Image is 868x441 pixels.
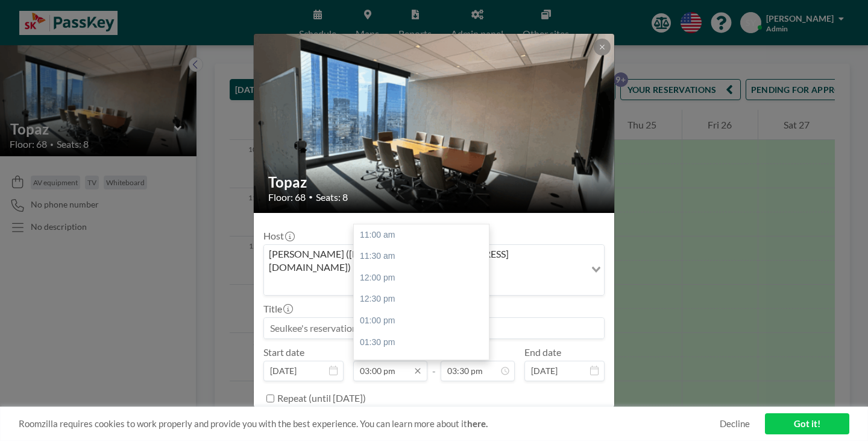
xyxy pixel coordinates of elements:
div: 02:00 pm [354,353,495,375]
input: Seulkee's reservation [264,318,604,338]
div: 01:00 pm [354,310,495,332]
span: [PERSON_NAME] ([DOMAIN_NAME][EMAIL_ADDRESS][DOMAIN_NAME]) [266,247,583,274]
a: here. [467,418,488,429]
span: Floor: 68 [268,191,306,203]
img: 537.gif [254,21,615,226]
label: Host [263,230,294,242]
a: Got it! [765,413,849,434]
span: Seats: 8 [316,191,348,203]
div: 12:30 pm [354,288,495,310]
div: 11:00 am [354,224,495,246]
label: Repeat (until [DATE]) [277,392,366,404]
span: - [432,351,436,377]
div: 12:00 pm [354,267,495,289]
div: Search for option [264,245,604,295]
label: Title [263,303,292,315]
label: End date [524,346,561,358]
label: Start date [263,346,304,358]
input: Search for option [265,277,584,293]
span: Roomzilla requires cookies to work properly and provide you with the best experience. You can lea... [19,418,720,430]
div: 11:30 am [354,246,495,267]
span: • [309,192,313,201]
div: 01:30 pm [354,332,495,354]
h2: Topaz [268,173,601,191]
a: Decline [720,418,750,430]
